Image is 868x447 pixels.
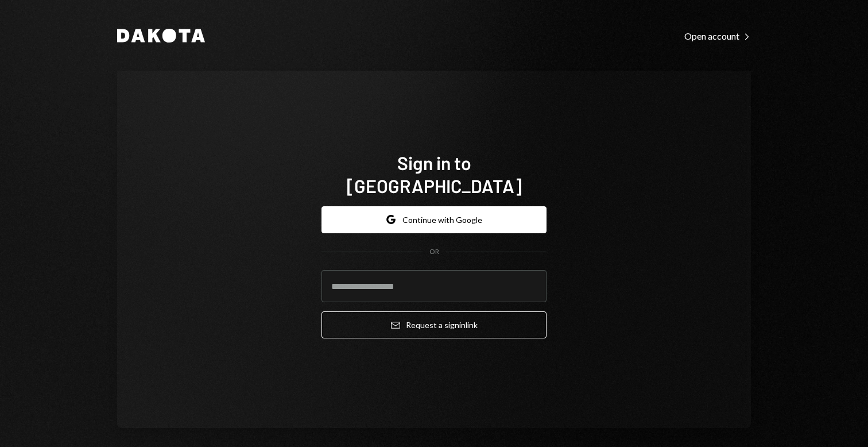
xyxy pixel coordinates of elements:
a: Open account [684,29,751,42]
div: Open account [684,30,751,42]
h1: Sign in to [GEOGRAPHIC_DATA] [321,151,547,197]
div: OR [429,247,439,257]
button: Continue with Google [321,206,547,233]
button: Request a signinlink [321,311,547,338]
